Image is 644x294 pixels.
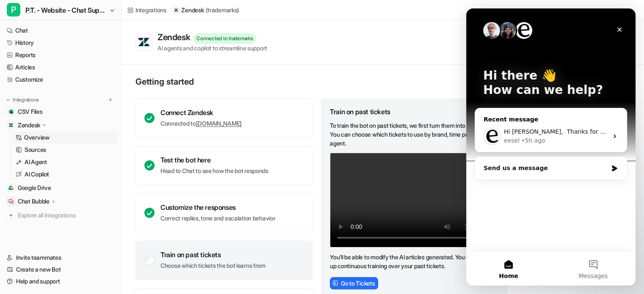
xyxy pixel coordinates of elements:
img: CSV Files [8,109,14,114]
img: expand menu [5,97,11,103]
div: Connected to trademarks [193,33,256,44]
img: Google Drive [8,185,14,190]
span: Home [33,264,52,270]
img: Zendesk logo [138,37,150,47]
a: Create a new Bot [3,264,118,275]
a: Zendesk(trademarks) [173,6,239,14]
div: Send us a message [8,148,161,171]
a: Sources [12,144,118,156]
a: Reports [3,49,118,61]
video: Your browser does not support the video tag. [330,153,498,247]
div: Integrations [135,5,166,14]
a: AI Agent [12,156,118,168]
a: Chat [3,25,118,36]
p: Integrations [13,96,39,103]
span: Hi [PERSON_NAME], ​ Thanks for flagging this! I've forwarded it to the team so they can review th... [38,120,553,126]
div: Close [146,14,161,29]
img: Zendesk [8,123,14,128]
p: Connected to [160,119,242,128]
p: Overview [24,133,50,142]
span: Explore all integrations [18,209,115,222]
div: Test the bot here [160,156,268,164]
p: Sources [25,146,46,154]
div: Customize the responses [160,203,275,212]
button: Integrations [3,96,41,104]
img: explore all integrations [7,211,15,220]
a: Customize [3,74,118,85]
p: Zendesk [18,121,40,129]
a: [DOMAIN_NAME] [196,120,242,127]
div: • 5h ago [55,128,79,137]
span: P.T. - Website - Chat Support [25,4,107,16]
div: Send us a message [17,155,141,164]
p: AI Copilot [25,170,49,179]
button: Messages [85,243,169,277]
span: CSV Files [18,107,42,116]
div: Train on past tickets [330,107,498,116]
a: Help and support [3,275,118,287]
span: Google Drive [18,184,51,192]
a: CSV FilesCSV Files [3,106,118,118]
div: Train on past tickets [160,250,265,259]
a: Explore all integrations [3,209,118,221]
a: History [3,37,118,49]
p: Chat Bubble [18,197,50,206]
div: Connect Zendesk [160,108,242,117]
a: Google DriveGoogle Drive [3,182,118,194]
a: AI Copilot [12,168,118,180]
p: Choose which tickets the bot learns from [160,261,265,270]
p: Getting started [135,77,508,87]
a: Overview [12,132,118,143]
span: Messages [113,264,142,270]
div: AI agents and copilot to streamline support [158,44,267,52]
div: eesel [38,128,53,137]
p: ( trademarks ) [205,6,239,14]
p: Zendesk [181,6,204,14]
a: Invite teammates [3,252,118,264]
span: P [7,3,20,16]
p: Head to Chat to see how the bot responds [160,167,268,175]
button: Go to Tickets [330,277,378,289]
iframe: Intercom live chat [466,8,636,286]
img: FrameIcon [332,280,338,286]
p: AI Agent [25,158,47,166]
p: Correct replies, tone and escalation behavior [160,214,275,223]
img: Chat Bubble [8,199,14,204]
span: / [169,6,171,14]
a: Integrations [127,5,166,14]
p: To train the bot on past tickets, we first turn them into AI articles. You can choose which ticke... [330,121,498,148]
img: menu_add.svg [108,97,113,103]
a: Articles [3,61,118,73]
p: You’ll be able to modify the AI articles generated. You can also set up continuous training over ... [330,253,498,270]
div: Zendesk [158,32,193,42]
